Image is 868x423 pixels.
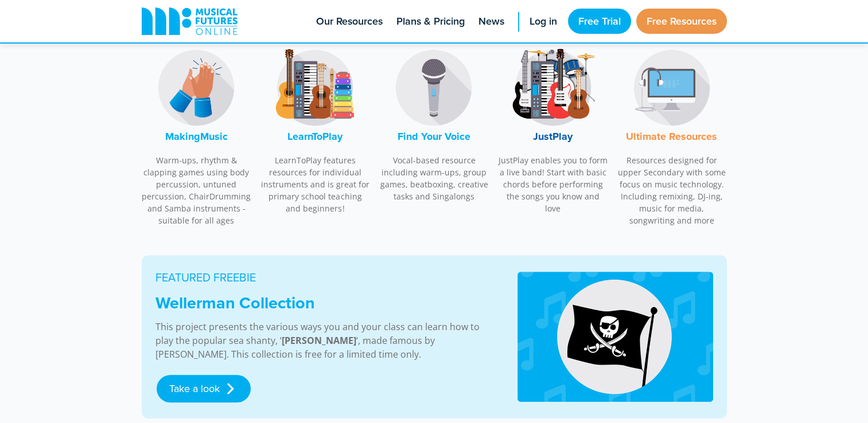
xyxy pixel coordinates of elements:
a: Take a look [157,375,251,402]
img: Find Your Voice Logo [391,45,477,131]
a: Music Technology LogoUltimate Resources Resources designed for upper Secondary with some focus on... [617,39,727,233]
span: Plans & Pricing [396,14,465,29]
a: MakingMusic LogoMakingMusic Warm-ups, rhythm & clapping games using body percussion, untuned perc... [142,39,252,233]
font: MakingMusic [165,129,228,144]
font: Find Your Voice [398,129,470,144]
a: JustPlay LogoJustPlay JustPlay enables you to form a live band! Start with basic chords before pe... [498,39,608,221]
p: JustPlay enables you to form a live band! Start with basic chords before performing the songs you... [498,154,608,214]
span: News [478,14,504,29]
p: Resources designed for upper Secondary with some focus on music technology. Including remixing, D... [617,154,727,226]
a: LearnToPlay LogoLearnToPlay LearnToPlay features resources for individual instruments and is grea... [260,39,371,221]
p: FEATURED FREEBIE [155,269,490,286]
a: Free Resources [636,9,727,34]
span: Our Resources [316,14,383,29]
strong: Wellerman Collection [155,291,315,315]
a: Free Trial [568,9,631,34]
a: Find Your Voice LogoFind Your Voice Vocal-based resource including warm-ups, group games, beatbox... [379,39,489,209]
p: This project presents the various ways you and your class can learn how to play the popular sea s... [155,320,490,361]
p: Vocal-based resource including warm-ups, group games, beatboxing, creative tasks and Singalongs [379,154,489,202]
p: LearnToPlay features resources for individual instruments and is great for primary school teachin... [260,154,371,214]
img: Music Technology Logo [629,45,715,131]
font: Ultimate Resources [626,129,717,144]
p: Warm-ups, rhythm & clapping games using body percussion, untuned percussion, ChairDrumming and Sa... [142,154,252,226]
img: JustPlay Logo [510,45,596,131]
span: Log in [530,14,557,29]
img: MakingMusic Logo [153,45,239,131]
font: LearnToPlay [287,129,342,144]
strong: [PERSON_NAME] [282,334,356,347]
font: JustPlay [533,129,573,144]
img: LearnToPlay Logo [272,45,358,131]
